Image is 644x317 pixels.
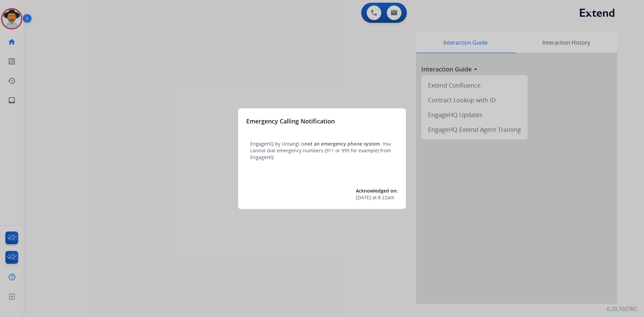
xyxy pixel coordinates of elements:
[607,305,637,313] p: 0.20.1027RC
[246,116,335,126] h3: Emergency Calling Notification
[356,194,371,201] span: [DATE]
[356,188,398,194] span: Acknowledged on:
[356,194,398,201] div: at
[250,141,394,161] p: EngageHQ by Untangl is . You cannot dial emergency numbers (911 or 999 for example) from EngageHQ.
[378,194,394,201] span: 8:22am
[305,141,380,147] span: not an emergency phone system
